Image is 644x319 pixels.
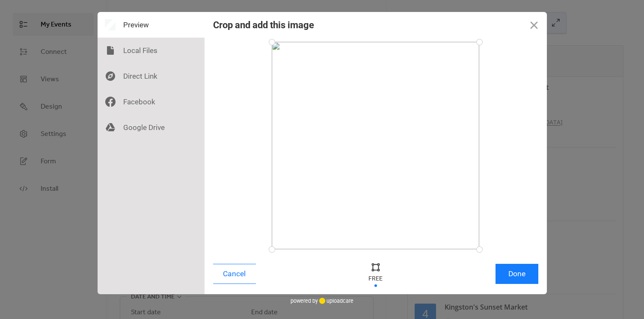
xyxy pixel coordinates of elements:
[98,89,205,115] div: Facebook
[213,20,314,30] div: Crop and add this image
[98,12,205,38] div: Preview
[98,115,205,140] div: Google Drive
[98,63,205,89] div: Direct Link
[98,38,205,63] div: Local Files
[496,264,538,284] button: Done
[213,264,256,284] button: Cancel
[521,12,547,38] button: Close
[318,298,353,304] a: uploadcare
[291,294,353,307] div: powered by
